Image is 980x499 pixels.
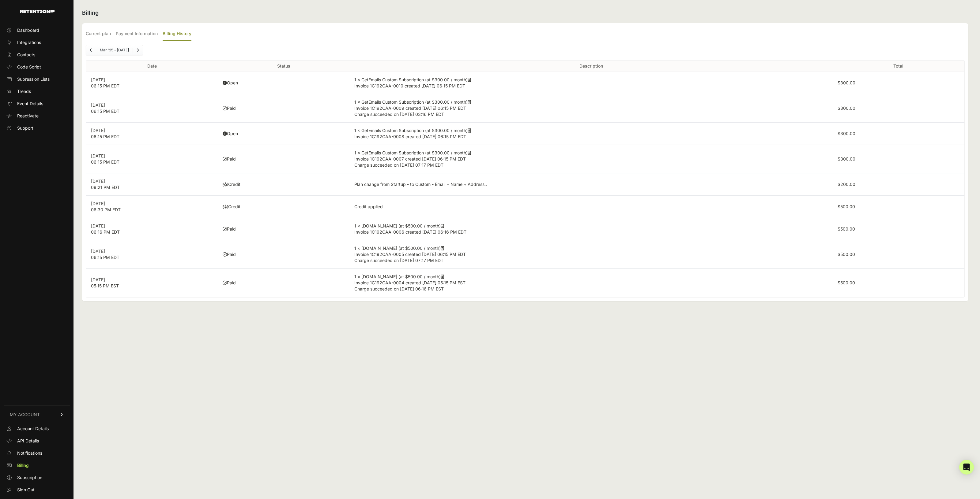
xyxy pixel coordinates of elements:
a: API Details [4,436,70,446]
span: API Details [17,438,39,444]
td: Open [218,123,349,145]
p: [DATE] 09:21 PM EDT [91,178,213,190]
p: [DATE] 06:15 PM EDT [91,102,213,114]
img: Retention.com [20,10,55,13]
td: 1 × [DOMAIN_NAME] (at $500.00 / month) [349,240,832,269]
label: Payment Information [116,27,158,41]
th: Date [86,61,218,72]
span: Charge succeeded on [DATE] 03:16 PM EDT [354,112,444,117]
td: Paid [218,240,349,269]
span: Charge succeeded on [DATE] 06:16 PM EST [354,286,444,291]
th: Total [833,61,964,72]
a: Next [133,45,143,55]
span: Billing [17,462,29,468]
p: [DATE] 06:30 PM EDT [91,201,213,213]
span: Contacts [17,52,35,58]
td: Open [218,72,349,94]
label: $500.00 [838,226,855,231]
div: Open Intercom Messenger [959,460,974,475]
a: Code Script [4,62,70,72]
td: Paid [218,94,349,123]
span: Integrations [17,39,41,46]
label: $300.00 [838,105,855,111]
p: [DATE] 06:15 PM EDT [91,128,213,140]
span: Invoice 1C192CAA-0009 created [DATE] 06:15 PM EDT [354,105,466,111]
label: $500.00 [838,204,855,209]
td: Paid [218,269,349,297]
span: Charge succeeded on [DATE] 07:17 PM EDT [354,258,443,263]
a: MY ACCOUNT [4,405,70,424]
a: Supression Lists [4,74,70,84]
span: Invoice 1C192CAA-0005 created [DATE] 06:15 PM EDT [354,252,466,257]
p: [DATE] 06:15 PM EDT [91,77,213,89]
p: [DATE] 05:15 PM EST [91,277,213,289]
label: Current plan [86,27,111,41]
td: Credit [218,173,349,196]
label: $500.00 [838,252,855,257]
a: Dashboard [4,25,70,35]
th: Description [349,61,832,72]
label: Billing History [163,27,191,41]
a: Support [4,123,70,133]
span: Account Details [17,426,49,432]
td: 1 × GetEmails Custom Subscription (at $300.00 / month) [349,94,832,123]
span: Subscription [17,475,42,481]
td: 1 × GetEmails Custom Subscription (at $300.00 / month) [349,145,832,173]
span: Dashboard [17,27,39,33]
span: Invoice 1C192CAA-0010 created [DATE] 06:15 PM EDT [354,83,465,88]
td: Plan change from Startup - to Custom - Email + Name + Address.. [349,173,832,196]
td: 1 × [DOMAIN_NAME] (at $500.00 / month) [349,218,832,240]
td: Credit applied [349,196,832,218]
span: Invoice 1C192CAA-0004 created [DATE] 05:15 PM EST [354,280,466,285]
li: Mar '25 - [DATE] [96,48,133,53]
span: Code Script [17,64,41,70]
td: Paid [218,145,349,173]
span: Sign Out [17,487,35,493]
td: Credit [218,196,349,218]
a: Event Details [4,99,70,109]
span: Supression Lists [17,76,50,82]
span: Invoice 1C192CAA-0008 created [DATE] 06:15 PM EDT [354,134,466,139]
td: 1 × GetEmails Custom Subscription (at $300.00 / month) [349,72,832,94]
span: Support [17,125,33,131]
p: [DATE] 06:15 PM EDT [91,248,213,261]
p: [DATE] 06:16 PM EDT [91,223,213,235]
td: 1 × [DOMAIN_NAME] (at $500.00 / month) [349,269,832,297]
span: MY ACCOUNT [10,412,40,418]
a: Integrations [4,38,70,47]
label: $200.00 [838,182,855,187]
span: Reactivate [17,113,39,119]
a: Contacts [4,50,70,60]
h2: Billing [82,9,968,17]
p: [DATE] 06:15 PM EDT [91,153,213,165]
label: $300.00 [838,131,855,136]
label: $300.00 [838,156,855,161]
td: 1 × GetEmails Custom Subscription (at $300.00 / month) [349,123,832,145]
a: Subscription [4,473,70,482]
label: $500.00 [838,280,855,285]
a: Billing [4,460,70,470]
a: Account Details [4,424,70,434]
span: Invoice 1C192CAA-0007 created [DATE] 06:15 PM EDT [354,156,466,161]
span: Charge succeeded on [DATE] 07:17 PM EDT [354,162,443,168]
span: Event Details [17,101,43,107]
span: Invoice 1C192CAA-0006 created [DATE] 06:16 PM EDT [354,229,466,235]
span: Trends [17,88,31,94]
th: Status [218,61,349,72]
label: $300.00 [838,80,855,85]
a: Reactivate [4,111,70,121]
a: Sign Out [4,485,70,495]
span: Notifications [17,450,42,456]
a: Notifications [4,448,70,458]
a: Previous [86,45,96,55]
a: Trends [4,87,70,96]
td: Paid [218,218,349,240]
